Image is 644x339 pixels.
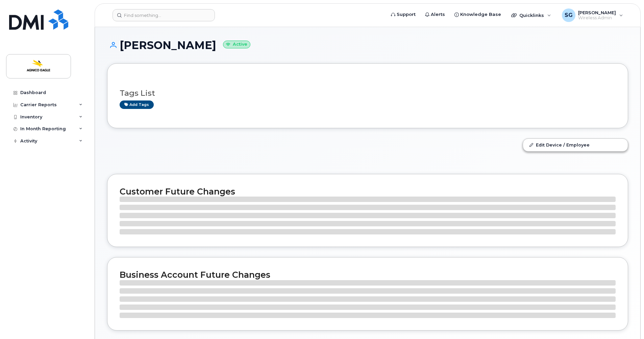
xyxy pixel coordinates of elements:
[120,89,616,97] h3: Tags List
[223,41,250,48] small: Active
[120,270,616,280] h2: Business Account Future Changes
[120,186,616,197] h2: Customer Future Changes
[120,100,154,109] a: Add tags
[107,39,628,51] h1: [PERSON_NAME]
[523,139,628,151] a: Edit Device / Employee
